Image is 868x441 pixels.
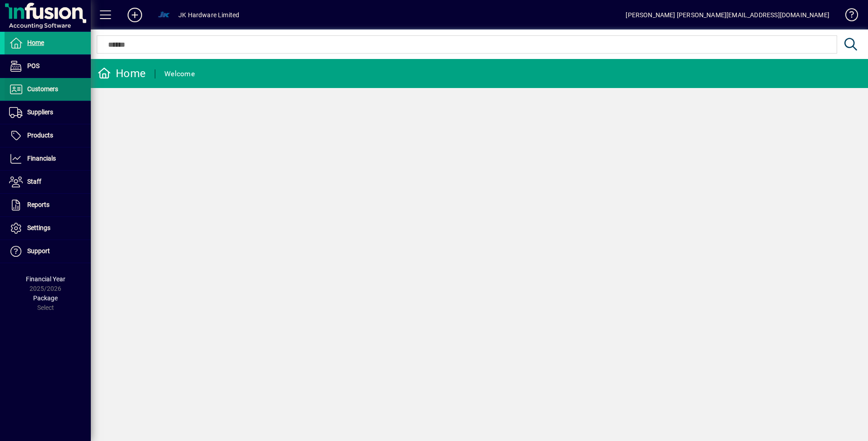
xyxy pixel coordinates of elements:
a: Knowledge Base [838,2,857,31]
span: Financial Year [26,275,65,283]
a: Financials [5,147,91,170]
a: Staff [5,171,91,193]
span: Reports [27,201,49,208]
a: Customers [5,78,91,101]
div: Home [98,66,146,81]
span: Products [27,132,53,139]
span: Package [33,294,58,302]
button: Add [120,7,149,23]
span: Support [27,247,50,255]
span: Staff [27,178,41,185]
span: Financials [27,155,56,162]
a: Reports [5,194,91,216]
a: Settings [5,217,91,240]
span: Settings [27,224,50,231]
a: Suppliers [5,101,91,124]
div: Welcome [164,67,195,81]
span: Suppliers [27,108,53,116]
button: Profile [149,7,178,23]
a: POS [5,55,91,78]
span: POS [27,62,39,69]
div: JK Hardware Limited [178,8,239,22]
a: Support [5,240,91,263]
div: [PERSON_NAME] [PERSON_NAME][EMAIL_ADDRESS][DOMAIN_NAME] [626,8,829,22]
span: Customers [27,85,58,93]
span: Home [27,39,44,46]
a: Products [5,124,91,147]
